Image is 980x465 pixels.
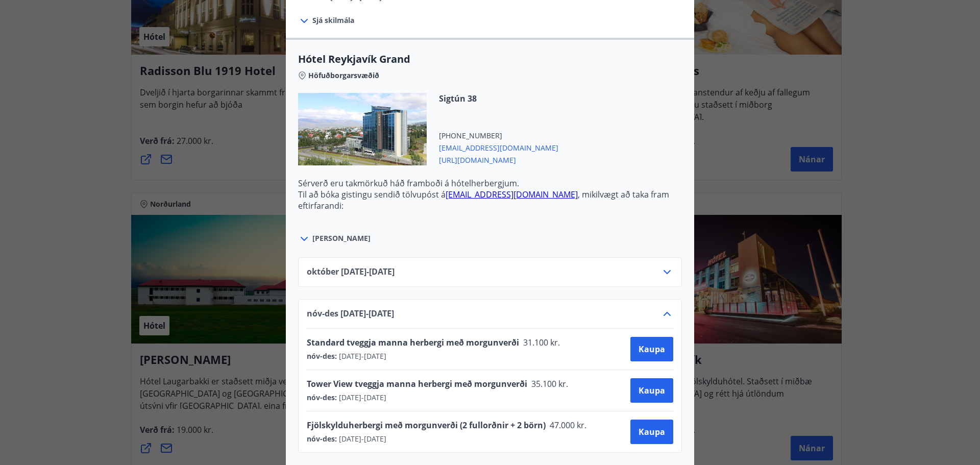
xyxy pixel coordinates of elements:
[439,153,558,165] span: [URL][DOMAIN_NAME]
[312,15,354,26] span: Sjá skilmála
[298,52,682,66] span: Hótel Reykjavík Grand
[439,141,558,153] span: [EMAIL_ADDRESS][DOMAIN_NAME]
[439,131,558,141] span: [PHONE_NUMBER]
[308,70,379,81] span: Höfuðborgarsvæðið
[439,93,558,104] span: Sigtún 38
